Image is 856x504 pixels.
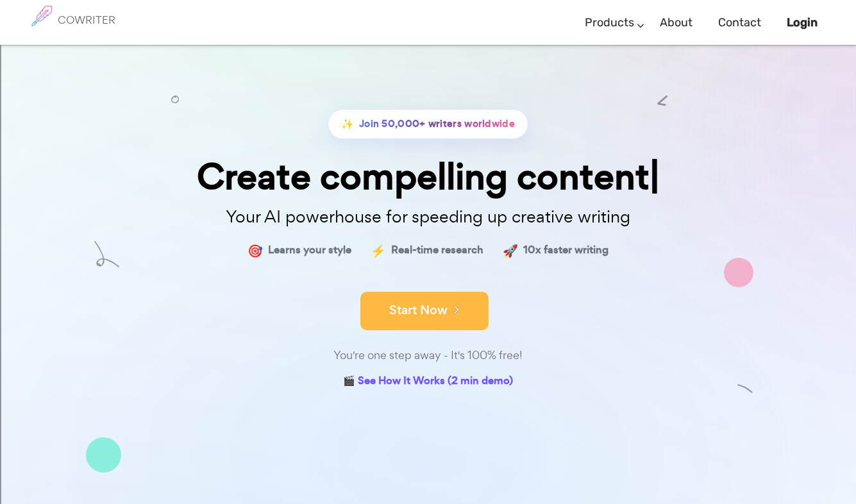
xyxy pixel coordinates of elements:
[5,51,851,63] div: Options
[718,4,761,42] a: Contact
[108,346,749,365] div: You're one step away - It's 100% free!
[341,115,354,133] span: ✨
[86,437,121,473] img: shape
[5,40,851,51] div: Delete
[391,241,483,260] span: Real-time research
[94,242,119,269] img: shape
[268,241,351,260] span: Learns your style
[248,241,263,260] span: 🎯
[108,203,749,231] p: Your AI powerhouse for speeding up creative writing
[5,5,851,17] div: Sort A > Z
[5,17,851,28] div: Sort New > Old
[503,241,518,260] span: 🚀
[585,4,634,42] a: Products
[359,115,515,133] span: Join 50,000+ writers worldwide
[5,74,851,86] div: Rename
[787,4,818,42] a: Login
[5,86,851,97] div: Move To ...
[787,15,818,29] b: Login
[108,158,749,195] div: Create compelling content
[371,241,386,260] span: ⚡
[360,292,489,330] button: Start Now
[343,372,513,392] a: 🎬 See How It Works (2 min demo)
[58,14,115,26] h6: COWRITER
[660,4,692,42] a: About
[5,28,851,40] div: Move To ...
[523,241,608,260] span: 10x faster writing
[5,63,851,74] div: Sign out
